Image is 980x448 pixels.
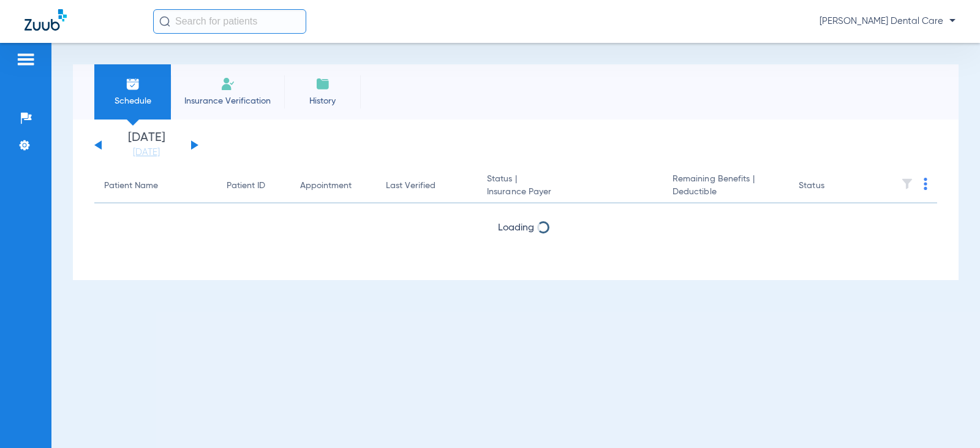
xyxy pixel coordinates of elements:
div: Patient ID [227,180,281,192]
img: Schedule [126,77,140,91]
span: Deductible [673,186,779,199]
img: History [315,77,330,91]
input: Search for patients [153,9,306,34]
div: Patient Name [104,180,207,192]
div: Appointment [300,180,366,192]
img: filter.svg [901,178,913,190]
img: hamburger-icon [16,52,36,67]
a: [DATE] [110,146,183,159]
img: Manual Insurance Verification [221,77,235,91]
span: [PERSON_NAME] Dental Care [820,15,956,28]
img: group-dot-blue.svg [924,178,927,190]
th: Remaining Benefits | [663,169,789,203]
img: Zuub Logo [24,9,67,31]
div: Last Verified [386,180,435,192]
div: Last Verified [386,180,467,192]
th: Status [789,169,872,203]
span: Insurance Verification [180,95,275,107]
span: Schedule [104,95,162,107]
span: Loading [498,223,534,233]
div: Appointment [300,180,352,192]
th: Status | [477,169,663,203]
span: Insurance Payer [487,186,653,199]
span: History [293,95,352,107]
li: [DATE] [110,132,183,159]
img: Search Icon [159,16,170,27]
div: Patient ID [227,180,265,192]
div: Patient Name [104,180,158,192]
